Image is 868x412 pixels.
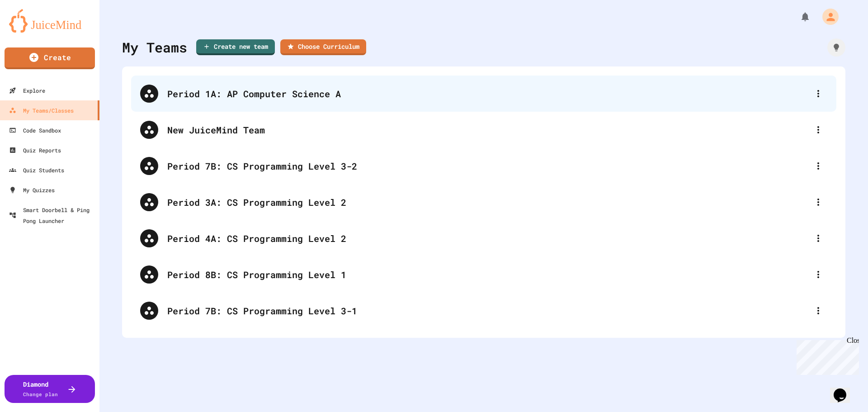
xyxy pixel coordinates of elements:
div: Explore [9,85,45,96]
div: Code Sandbox [9,125,61,136]
div: My Teams/Classes [9,105,74,116]
div: Period 4A: CS Programming Level 2 [167,232,809,245]
div: Chat with us now!Close [4,4,62,57]
div: Period 4A: CS Programming Level 2 [131,220,836,256]
a: Choose Curriculum [280,39,366,55]
a: Create new team [196,39,275,55]
div: Period 7B: CS Programming Level 3-1 [131,293,836,329]
div: Smart Doorbell & Ping Pong Launcher [9,204,96,226]
div: Period 7B: CS Programming Level 3-1 [167,304,809,317]
div: Period 7B: CS Programming Level 3-2 [131,148,836,184]
iframe: chat widget [830,376,859,403]
div: My Account [813,6,841,27]
div: Period 1A: AP Computer Science A [167,87,809,100]
iframe: chat widget [793,336,859,375]
div: New JuiceMind Team [131,112,836,148]
div: Diamond [23,379,58,398]
div: Period 3A: CS Programming Level 2 [167,195,809,209]
div: Period 8B: CS Programming Level 1 [131,256,836,293]
img: logo-orange.svg [9,9,90,33]
div: Period 8B: CS Programming Level 1 [167,268,809,281]
a: Create [5,47,95,69]
button: DiamondChange plan [5,375,95,403]
div: Period 7B: CS Programming Level 3-2 [167,159,809,173]
span: Change plan [23,391,58,398]
div: How it works [827,38,845,57]
div: My Teams [122,37,187,57]
div: Period 3A: CS Programming Level 2 [131,184,836,220]
div: My Quizzes [9,185,55,195]
div: Quiz Students [9,165,64,175]
div: Quiz Reports [9,145,61,156]
div: My Notifications [783,9,813,24]
div: New JuiceMind Team [167,123,809,137]
div: Period 1A: AP Computer Science A [131,76,836,112]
